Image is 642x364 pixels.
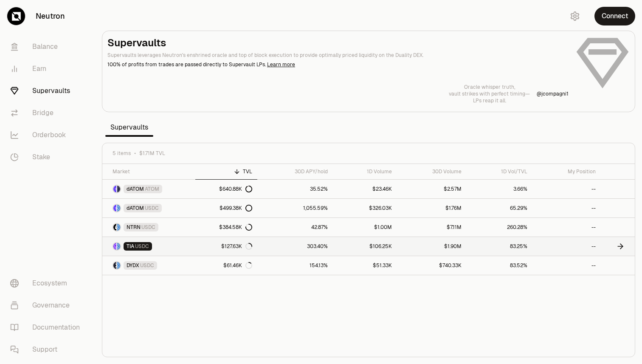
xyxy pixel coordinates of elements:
[397,199,467,217] a: $1.76M
[195,256,257,275] a: $61.46K
[532,256,601,275] a: --
[145,205,159,212] span: USDC
[113,224,116,231] img: NTRN Logo
[3,316,92,339] a: Documentation
[537,90,569,97] a: @jcompagni1
[532,237,601,256] a: --
[397,180,467,198] a: $2.57M
[594,7,635,25] button: Connect
[472,168,527,175] div: 1D Vol/TVL
[219,224,252,231] div: $384.58K
[537,90,569,97] p: @ jcompagni1
[449,90,530,97] p: vault strikes with perfect timing—
[117,262,120,269] img: USDC Logo
[449,84,530,90] p: Oracle whisper truth,
[223,262,252,269] div: $61.46K
[449,97,530,104] p: LPs reap it all.
[107,51,569,59] p: Supervaults leverages Neutron's enshrined oracle and top of block execution to provide optimally ...
[402,168,462,175] div: 30D Volume
[3,58,92,80] a: Earn
[141,224,155,231] span: USDC
[397,256,467,275] a: $740.33K
[333,256,397,275] a: $51.33K
[195,218,257,237] a: $384.58K
[117,224,120,231] img: USDC Logo
[113,186,116,192] img: dATOM Logo
[467,218,532,237] a: 260.28%
[107,36,569,50] h2: Supervaults
[117,243,120,250] img: USDC Logo
[532,199,601,217] a: --
[257,218,333,237] a: 42.87%
[102,180,195,198] a: dATOM LogoATOM LogodATOMATOM
[467,199,532,217] a: 65.29%
[467,256,532,275] a: 83.52%
[257,180,333,198] a: 35.52%
[257,256,333,275] a: 154.13%
[532,180,601,198] a: --
[333,180,397,198] a: $23.46K
[3,272,92,294] a: Ecosystem
[257,199,333,217] a: 1,055.59%
[113,150,131,157] span: 5 items
[113,168,190,175] div: Market
[113,243,116,250] img: TIA Logo
[449,84,530,104] a: Oracle whisper truth,vault strikes with perfect timing—LPs reap it all.
[102,256,195,275] a: DYDX LogoUSDC LogoDYDXUSDC
[3,36,92,58] a: Balance
[262,168,328,175] div: 30D APY/hold
[127,262,139,269] span: DYDX
[538,168,596,175] div: My Position
[3,339,92,361] a: Support
[200,168,252,175] div: TVL
[113,262,116,269] img: DYDX Logo
[105,119,153,136] span: Supervaults
[127,205,144,212] span: dATOM
[195,180,257,198] a: $640.88K
[139,150,165,157] span: $1.71M TVL
[532,218,601,237] a: --
[102,237,195,256] a: TIA LogoUSDC LogoTIAUSDC
[257,237,333,256] a: 303.40%
[3,146,92,168] a: Stake
[467,237,532,256] a: 83.25%
[3,124,92,146] a: Orderbook
[117,186,120,192] img: ATOM Logo
[195,199,257,217] a: $499.38K
[127,186,144,192] span: dATOM
[3,294,92,316] a: Governance
[333,218,397,237] a: $1.00M
[221,243,252,250] div: $127.63K
[3,102,92,124] a: Bridge
[117,205,120,212] img: USDC Logo
[113,205,116,212] img: dATOM Logo
[267,61,295,68] a: Learn more
[127,224,141,231] span: NTRN
[102,199,195,217] a: dATOM LogoUSDC LogodATOMUSDC
[220,205,252,212] div: $499.38K
[397,218,467,237] a: $7.11M
[467,180,532,198] a: 3.66%
[333,199,397,217] a: $326.03K
[195,237,257,256] a: $127.63K
[135,243,149,250] span: USDC
[127,243,134,250] span: TIA
[3,80,92,102] a: Supervaults
[219,186,252,192] div: $640.88K
[333,237,397,256] a: $106.25K
[102,218,195,237] a: NTRN LogoUSDC LogoNTRNUSDC
[338,168,391,175] div: 1D Volume
[140,262,154,269] span: USDC
[145,186,159,192] span: ATOM
[107,61,569,68] p: 100% of profits from trades are passed directly to Supervault LPs.
[397,237,467,256] a: $1.90M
